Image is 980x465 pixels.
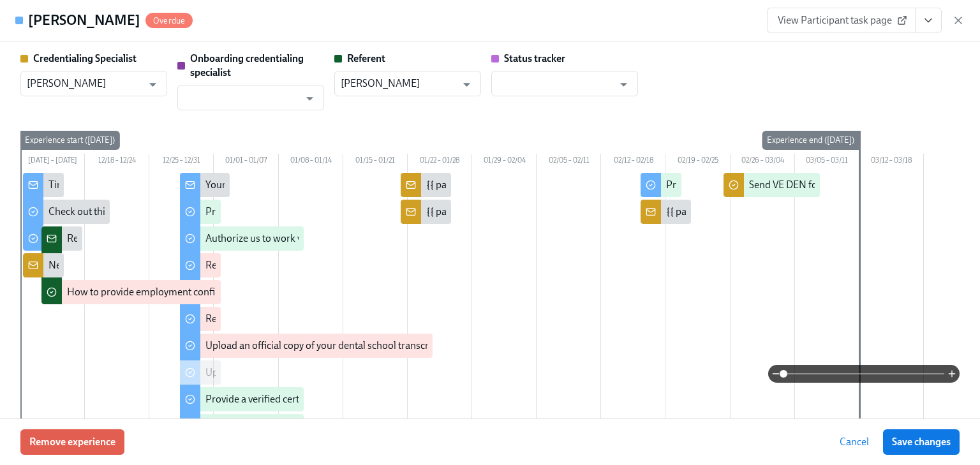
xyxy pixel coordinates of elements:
[145,16,193,26] span: Overdue
[279,154,343,170] div: 01/08 – 01/14
[48,178,265,192] div: Time to begin your [US_STATE] license application
[859,154,924,170] div: 03/12 – 03/18
[214,154,278,170] div: 01/01 – 01/07
[601,154,665,170] div: 02/12 – 02/18
[892,436,951,448] span: Save changes
[205,258,510,272] div: Request proof of your {{ participant.regionalExamPassed }} test scores
[408,154,472,170] div: 01/22 – 01/28
[537,154,601,170] div: 02/05 – 02/11
[20,429,124,455] button: Remove experience
[343,154,408,170] div: 01/15 – 01/21
[795,154,859,170] div: 03/05 – 03/11
[426,205,768,219] div: {{ participant.fullName }} has requested verification of their [US_STATE] license
[67,232,364,246] div: Request for employment verification for Dr {{ participant.fullName }}
[504,52,565,64] strong: Status tracker
[915,8,942,33] button: View task page
[205,205,498,219] div: Provide us with some extra info for the [US_STATE] state application
[762,131,859,150] div: Experience end ([DATE])
[28,11,140,30] h4: [PERSON_NAME]
[666,205,916,219] div: {{ participant.fullName }} has answered the questionnaire
[767,8,916,33] a: View Participant task page
[426,178,768,192] div: {{ participant.fullName }} has requested verification of their [US_STATE] license
[67,285,250,299] div: How to provide employment confirmation
[840,436,869,448] span: Cancel
[149,154,214,170] div: 12/25 – 12/31
[33,52,137,64] strong: Credentialing Specialist
[20,131,120,150] div: Experience start ([DATE])
[205,339,440,353] div: Upload an official copy of your dental school transcript
[205,232,434,246] div: Authorize us to work with [US_STATE] on your behalf
[205,178,446,192] div: Your tailored to-do list for [US_STATE] licensing process
[143,75,163,94] button: Open
[831,429,878,455] button: Cancel
[48,258,362,272] div: New doctor enrolled in OCC licensure process: {{ participant.fullName }}
[205,312,327,326] div: Request your JCDNE scores
[614,75,634,94] button: Open
[85,154,149,170] div: 12/18 – 12/24
[300,89,320,108] button: Open
[665,154,730,170] div: 02/19 – 02/25
[48,205,262,219] div: Check out this video to learn more about the OCC
[472,154,537,170] div: 01/29 – 02/04
[778,14,905,27] span: View Participant task page
[666,178,906,192] div: Provide employment verification for 3 of the last 5 years
[20,154,85,170] div: [DATE] – [DATE]
[457,75,477,94] button: Open
[731,154,795,170] div: 02/26 – 03/04
[190,52,304,78] strong: Onboarding credentialing specialist
[29,436,115,448] span: Remove experience
[205,392,475,406] div: Provide a verified certification of your [US_STATE] state license
[883,429,960,455] button: Save changes
[347,52,385,64] strong: Referent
